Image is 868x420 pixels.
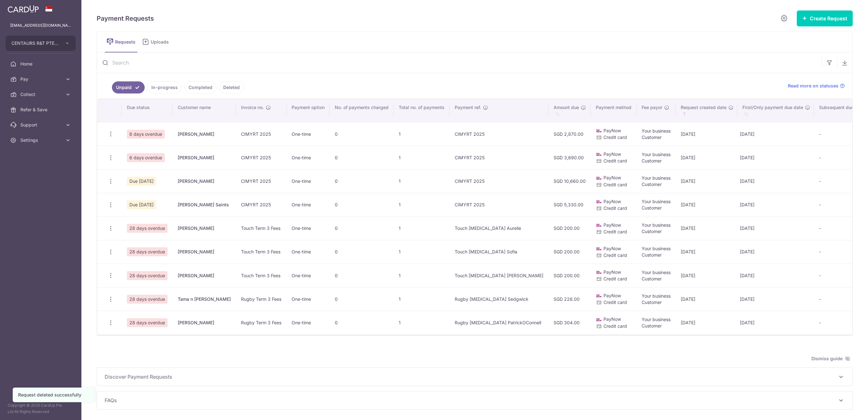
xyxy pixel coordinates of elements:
td: [DATE] [737,193,814,217]
p: FAQs [105,396,845,404]
span: FAQs [105,396,837,404]
td: Touch Term 3 Fees [236,264,286,287]
h5: Payment Requests [97,13,154,24]
span: Your business [642,270,671,275]
th: No. of payments charged [330,99,394,122]
span: Request created date [681,104,727,111]
th: Payment option [286,99,330,122]
td: [DATE] [676,193,737,217]
td: 1 [394,240,450,264]
td: [PERSON_NAME] [173,217,236,240]
span: Your business [642,199,671,204]
td: SGD 228.00 [548,287,591,311]
td: Touch Term 3 Fees [236,217,286,240]
td: 1 [394,264,450,287]
td: [PERSON_NAME] [173,122,236,146]
td: One-time [286,217,330,240]
td: 1 [394,122,450,146]
div: Request deleted successfully [18,392,89,398]
th: Amount due : activate to sort column ascending [548,99,591,122]
span: PayNow [603,199,621,204]
span: Customer [642,134,662,140]
a: In-progress [147,81,182,93]
span: Payment option [292,104,325,111]
span: Collect [20,91,62,98]
td: [DATE] [737,146,814,169]
span: Pay [20,76,62,82]
th: Fee payor [637,99,676,122]
span: Customer [642,252,662,258]
span: Credit card [603,252,627,258]
span: Amount due [554,104,579,111]
span: Due [DATE] [127,177,156,186]
span: Credit card [603,158,627,163]
a: Completed [184,81,217,93]
a: Deleted [219,81,244,93]
span: Credit card [603,276,627,281]
td: [DATE] [676,217,737,240]
td: [DATE] [676,311,737,334]
td: 1 [394,311,450,334]
td: CIMYRT 2025 [450,169,548,193]
p: Discover Payment Requests [105,373,845,381]
th: Customer name [173,99,236,122]
td: Rugby Term 3 Fees [236,311,286,334]
img: paynow-md-4fe65508ce96feda548756c5ee0e473c78d4820b8ea51387c6e4ad89e58a5e61.png [596,293,602,299]
td: SGD 200.00 [548,217,591,240]
td: [DATE] [676,122,737,146]
span: PayNow [603,151,621,157]
a: Unpaid [112,81,145,93]
input: Search [97,52,822,73]
img: paynow-md-4fe65508ce96feda548756c5ee0e473c78d4820b8ea51387c6e4ad89e58a5e61.png [596,199,602,205]
span: Refer & Save [20,107,62,113]
span: PayNow [603,246,621,251]
span: Subsequent due date [819,104,865,111]
span: PayNow [603,316,621,322]
td: One-time [286,169,330,193]
span: 28 days overdue [127,271,168,280]
td: Rugby Term 3 Fees [236,287,286,311]
td: One-time [286,311,330,334]
td: 0 [330,287,394,311]
td: [DATE] [737,264,814,287]
span: Support [20,122,62,128]
td: 1 [394,146,450,169]
td: [DATE] [737,169,814,193]
td: 1 [394,217,450,240]
img: paynow-md-4fe65508ce96feda548756c5ee0e473c78d4820b8ea51387c6e4ad89e58a5e61.png [596,128,602,134]
span: Credit card [603,205,627,211]
th: Invoice no. [236,99,286,122]
td: 0 [330,122,394,146]
span: 6 days overdue [127,130,165,139]
span: Customer [642,182,662,187]
td: 0 [330,311,394,334]
td: One-time [286,193,330,217]
a: Requests [105,32,138,52]
span: Your business [642,175,671,181]
td: 1 [394,287,450,311]
span: Dismiss guide [811,355,850,362]
img: paynow-md-4fe65508ce96feda548756c5ee0e473c78d4820b8ea51387c6e4ad89e58a5e61.png [596,269,602,276]
td: Touch [MEDICAL_DATA] [PERSON_NAME] [450,264,548,287]
th: First/Only payment due date : activate to sort column ascending [737,99,814,122]
td: SGD 200.00 [548,264,591,287]
span: Discover Payment Requests [105,373,837,381]
button: Create Request [797,10,853,26]
td: CIMYRT 2025 [450,193,548,217]
td: One-time [286,146,330,169]
span: Uploads [151,39,173,45]
td: One-time [286,240,330,264]
span: PayNow [603,128,621,133]
span: Home [20,61,62,67]
td: One-time [286,287,330,311]
a: Read more on statuses [788,83,845,89]
span: 28 days overdue [127,224,168,233]
th: Payment method [591,99,637,122]
span: PayNow [603,222,621,228]
th: Payment ref. [450,99,548,122]
td: [PERSON_NAME] [173,240,236,264]
span: Your business [642,317,671,322]
td: [DATE] [737,122,814,146]
img: paynow-md-4fe65508ce96feda548756c5ee0e473c78d4820b8ea51387c6e4ad89e58a5e61.png [596,317,602,323]
td: [DATE] [737,240,814,264]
